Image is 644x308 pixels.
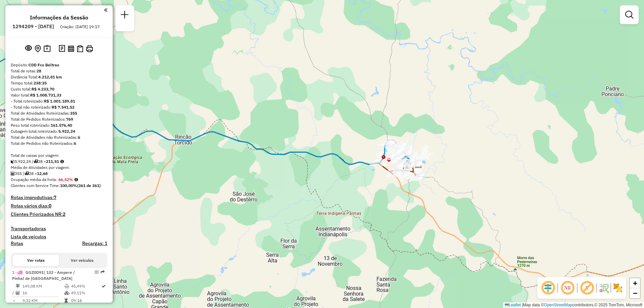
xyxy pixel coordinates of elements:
[11,104,107,110] div: - Total não roteirizado:
[32,86,54,91] strong: R$ 4.233,70
[401,155,410,164] img: Palmas
[30,93,61,98] strong: R$ 1.008.731,33
[22,290,64,296] td: 16
[13,255,59,266] button: Ver rotas
[11,86,107,92] div: Custo total:
[64,299,68,303] i: Tempo total em rota
[95,270,99,274] em: Opções
[59,255,105,266] button: Ver veículos
[11,234,107,240] h4: Lista de veículos
[612,283,623,293] img: Exibir/Ocultar setores
[66,44,75,53] button: Visualizar relatório de Roteirização
[24,172,29,176] i: Total de rotas
[118,8,131,23] a: Nova sessão e pesquisa
[12,270,75,281] span: | 132 - Ampere / Pinhal de [GEOGRAPHIC_DATA]
[51,123,72,128] strong: 161.576,40
[11,122,107,128] div: Peso total roteirizado:
[11,241,23,246] a: Rotas
[85,44,94,54] button: Imprimir Rotas
[75,44,85,54] button: Visualizar Romaneio
[12,290,15,296] td: /
[503,302,644,308] div: Map data © contributors,© 2025 TomTom, Microsoft
[11,140,107,146] div: Total de Pedidos não Roteirizados:
[71,297,101,304] td: 09:18
[57,24,102,30] div: Criação: [DATE] 19:17
[11,152,107,159] div: Total de caixas por viagem:
[522,303,523,307] span: |
[57,44,66,54] button: Logs desbloquear sessão
[24,43,33,54] button: Exibir sessão original
[559,280,576,296] span: Ocultar NR
[63,211,65,217] strong: 2
[11,92,107,98] div: Valor total:
[11,98,107,104] div: - Total roteirizado:
[12,270,75,281] span: 1 -
[66,117,73,122] strong: 769
[64,284,69,288] i: % de utilização do peso
[11,177,57,182] span: Ocupação média da frota:
[403,160,412,169] img: outro_1
[52,105,74,110] strong: R$ 7.541,52
[544,303,573,307] a: OpenStreetMap
[54,194,56,200] strong: 7
[11,165,107,171] div: Média de Atividades por viagem:
[71,290,101,296] td: 49,11%
[579,280,595,296] span: Exibir rótulo
[70,111,77,116] strong: 355
[104,6,107,14] a: Clique aqui para minimizar o painel
[11,203,107,209] h4: Rotas vários dias:
[505,303,521,307] a: Leaflet
[633,289,637,297] span: −
[22,283,64,290] td: 149,08 KM
[58,129,75,134] strong: 5.922,24
[102,284,106,288] i: Rota otimizada
[74,178,78,182] em: Média calculada utilizando a maior ocupação (%Peso ou %Cubagem) de cada rota da sessão. Rotas cro...
[37,171,48,176] strong: 12,68
[11,183,60,188] span: Clientes com Service Time:
[101,270,105,274] em: Rota exportada
[64,291,69,295] i: % de utilização da cubagem
[60,183,77,188] strong: 100,00%
[16,284,20,288] i: Distância Total
[71,283,101,290] td: 45,49%
[11,160,15,164] i: Cubagem total roteirizado
[42,44,52,54] button: Painel de Sugestão
[11,116,107,122] div: Total de Pedidos Roteirizados:
[37,68,41,73] strong: 28
[11,62,107,68] div: Depósito:
[12,23,54,29] h6: 1294209 - [DATE]
[11,80,107,86] div: Tempo total:
[11,171,107,177] div: 355 / 28 =
[22,297,64,304] td: 9,32 KM
[11,128,107,134] div: Cubagem total roteirizado:
[74,141,76,146] strong: 6
[33,44,42,54] button: Centralizar mapa no depósito ou ponto de apoio
[11,159,107,165] div: 5.922,24 / 28 =
[598,283,609,293] img: Fluxo de ruas
[633,279,637,287] span: +
[630,288,640,298] a: Zoom out
[60,160,64,164] i: Meta Caixas/viagem: 205,84 Diferença: 5,67
[46,159,59,164] strong: 211,51
[58,177,73,182] strong: 66,52%
[30,14,88,21] h4: Informações da Sessão
[11,195,107,200] h4: Rotas improdutivas:
[49,203,51,209] strong: 0
[25,270,44,275] span: GGZ0D91
[77,183,101,188] strong: (361 de 361)
[11,172,15,176] i: Total de Atividades
[16,291,20,295] i: Total de Atividades
[29,62,59,67] strong: CDD Fco Beltrao
[11,110,107,116] div: Total de Atividades Roteirizadas:
[34,80,47,85] strong: 238:35
[78,135,80,140] strong: 6
[11,74,107,80] div: Distância Total:
[11,226,107,232] h4: Transportadoras
[623,8,636,21] a: Exibir filtros
[11,68,107,74] div: Total de rotas:
[540,280,556,296] span: Ocultar deslocamento
[34,160,38,164] i: Total de rotas
[82,241,107,246] h4: Recargas: 1
[11,134,107,140] div: Total de Atividades não Roteirizadas:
